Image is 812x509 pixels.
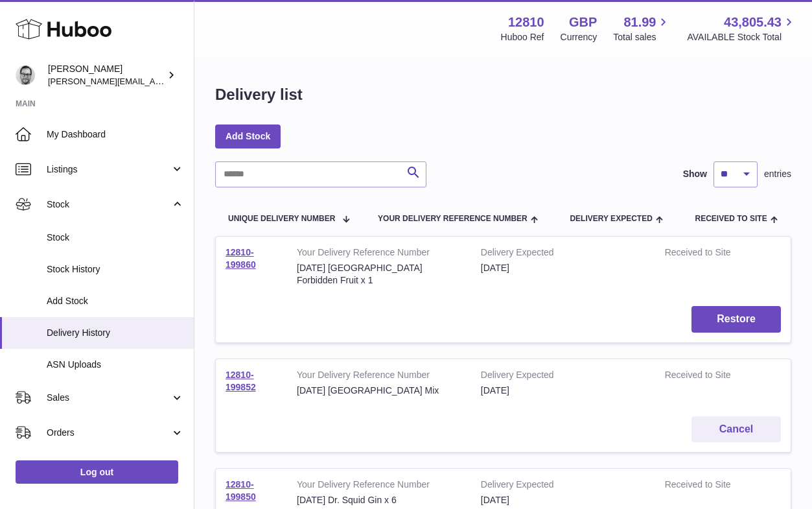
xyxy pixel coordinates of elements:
span: Add Stock [47,295,184,307]
span: Unique Delivery Number [228,215,335,223]
button: Restore [691,306,781,333]
div: Currency [561,31,597,43]
div: [PERSON_NAME] [48,63,165,88]
span: 81.99 [623,14,656,31]
a: 12810-199852 [226,370,256,392]
strong: Your Delivery Reference Number [297,369,461,385]
div: Huboo Ref [501,31,544,43]
a: Add Stock [215,124,281,148]
strong: Delivery Expected [481,246,645,262]
div: [DATE] [481,262,645,274]
span: Stock [47,198,170,211]
span: entries [764,168,791,180]
a: 43,805.43 AVAILABLE Stock Total [687,14,796,43]
strong: 12810 [508,14,544,31]
div: [DATE] [GEOGRAPHIC_DATA] Forbidden Fruit x 1 [297,262,461,287]
span: AVAILABLE Stock Total [687,31,796,43]
span: 43,805.43 [724,14,782,31]
span: Orders [47,427,170,439]
span: Stock History [47,263,184,276]
span: My Dashboard [47,128,184,141]
a: 81.99 Total sales [613,14,671,43]
div: [DATE] [481,385,645,397]
span: Delivery History [47,327,184,339]
a: 12810-199860 [226,247,256,270]
span: Listings [47,163,170,176]
strong: Your Delivery Reference Number [297,479,461,494]
h1: Delivery list [215,84,303,105]
button: Cancel [691,416,781,443]
div: [DATE] [481,494,645,506]
span: Sales [47,392,170,404]
strong: Received to Site [665,369,749,385]
img: alex@digidistiller.com [16,65,35,85]
span: Total sales [613,31,671,43]
label: Show [683,168,707,180]
span: Stock [47,231,184,244]
strong: Received to Site [665,479,749,494]
strong: Delivery Expected [481,479,645,494]
div: [DATE] [GEOGRAPHIC_DATA] Mix [297,385,461,397]
strong: GBP [569,14,597,31]
a: Log out [16,460,178,484]
strong: Received to Site [665,246,749,262]
div: [DATE] Dr. Squid Gin x 6 [297,494,461,506]
span: [PERSON_NAME][EMAIL_ADDRESS][DOMAIN_NAME] [48,76,260,86]
span: ASN Uploads [47,359,184,371]
span: Delivery Expected [570,215,652,223]
span: Your Delivery Reference Number [378,215,528,223]
a: 12810-199850 [226,479,256,502]
span: Received to Site [695,215,767,223]
strong: Delivery Expected [481,369,645,385]
strong: Your Delivery Reference Number [297,246,461,262]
